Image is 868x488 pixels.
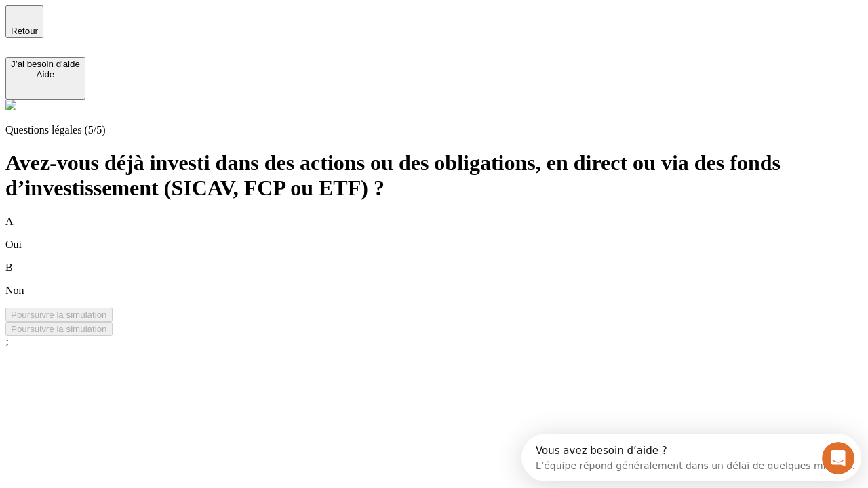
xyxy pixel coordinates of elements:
h1: Avez-vous déjà investi dans des actions ou des obligations, en direct ou via des fonds d’investis... [5,150,863,201]
p: Non [5,285,863,297]
button: J’ai besoin d'aideAide [5,57,85,100]
p: A [5,216,863,228]
img: alexis.png [5,100,16,110]
iframe: Intercom live chat [822,442,854,474]
p: Questions légales (5/5) [5,124,863,136]
span: Retour [11,26,38,36]
div: Aide [11,69,80,79]
p: Oui [5,239,863,251]
div: Ouvrir le Messenger Intercom [5,5,374,43]
iframe: Intercom live chat discovery launcher [521,434,861,481]
button: Poursuivre la simulation [5,308,113,322]
div: J’ai besoin d'aide [11,59,80,69]
button: Poursuivre la simulation [5,322,113,336]
div: ; [5,336,863,347]
p: B [5,262,863,274]
div: Poursuivre la simulation [11,324,107,334]
div: L’équipe répond généralement dans un délai de quelques minutes. [14,22,334,37]
div: Poursuivre la simulation [11,310,107,320]
div: Vous avez besoin d’aide ? [14,12,334,22]
button: Retour [5,5,43,38]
